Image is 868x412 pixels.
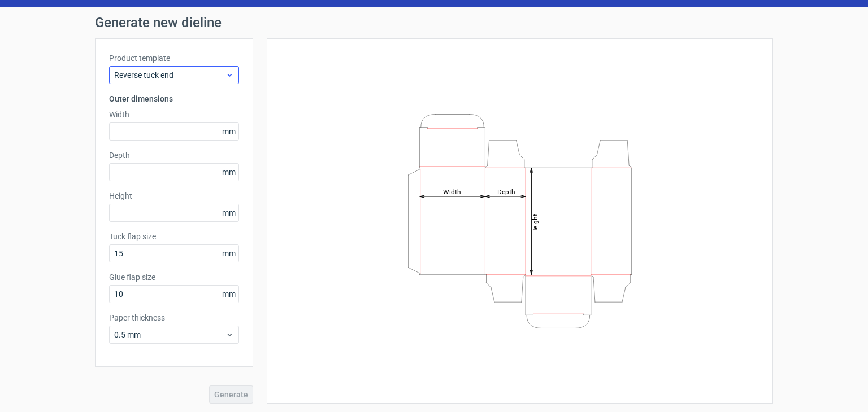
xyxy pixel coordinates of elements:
[109,190,239,201] label: Height
[219,164,238,181] span: mm
[109,231,239,242] label: Tuck flap size
[497,187,515,195] tspan: Depth
[219,204,238,221] span: mm
[109,93,239,104] h3: Outer dimensions
[109,109,239,120] label: Width
[109,52,239,64] label: Product template
[114,69,225,81] span: Reverse tuck end
[109,271,239,283] label: Glue flap size
[109,312,239,323] label: Paper thickness
[219,245,238,262] span: mm
[531,213,539,233] tspan: Height
[114,329,225,340] span: 0.5 mm
[95,16,773,29] h1: Generate new dieline
[219,123,238,140] span: mm
[443,187,461,195] tspan: Width
[219,286,238,303] span: mm
[109,150,239,161] label: Depth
